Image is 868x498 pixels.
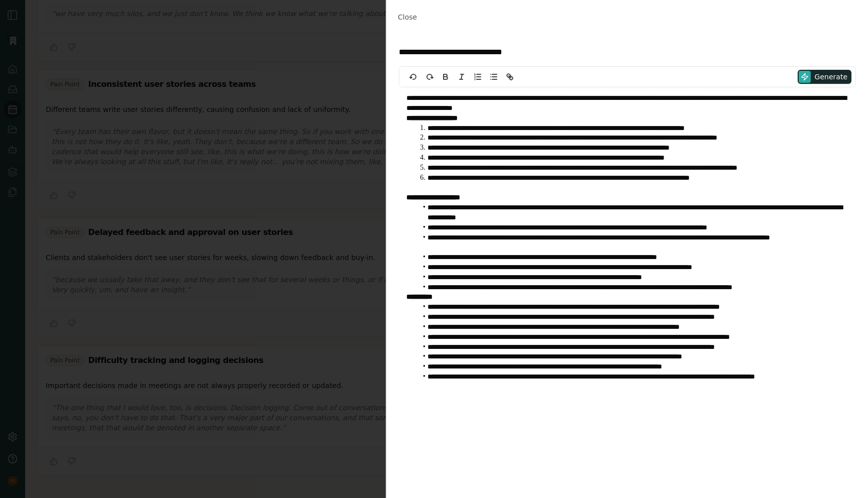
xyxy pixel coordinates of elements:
[422,71,437,83] button: redo
[455,71,469,83] button: Italic
[503,71,517,83] button: Link
[471,71,485,83] button: Ordered
[398,13,417,21] span: Close
[798,70,851,84] button: Generate
[395,8,420,26] button: Close
[815,72,847,82] span: Generate
[406,71,420,83] button: undo
[439,71,453,83] button: Bold
[487,71,501,83] button: Bullet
